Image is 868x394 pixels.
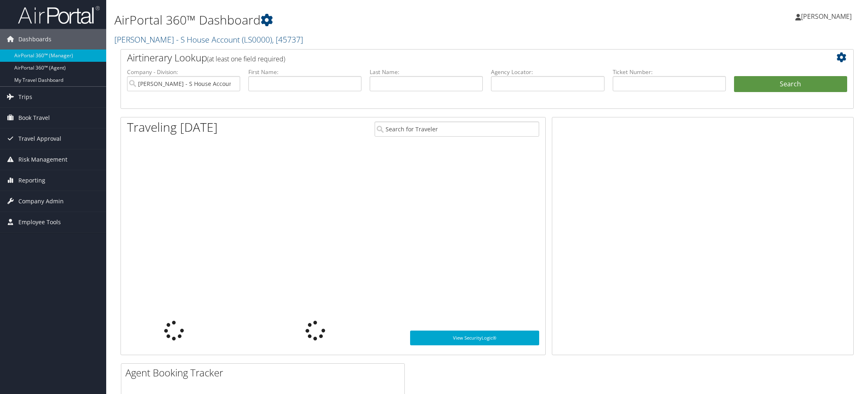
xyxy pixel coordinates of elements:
span: (at least one field required) [207,54,285,63]
label: First Name: [248,68,361,76]
span: Company Admin [18,191,64,212]
label: Last Name: [370,68,483,76]
button: Search [734,76,847,92]
span: Employee Tools [18,212,61,232]
span: Trips [18,87,32,107]
a: [PERSON_NAME] - S House Account [114,34,303,45]
span: Reporting [18,170,45,191]
span: ( LS0000 ) [242,34,272,45]
a: [PERSON_NAME] [795,4,860,29]
h1: Traveling [DATE] [127,119,218,136]
span: Dashboards [18,29,51,50]
img: airportal-logo.png [18,5,100,25]
label: Ticket Number: [613,68,726,76]
span: Risk Management [18,149,67,170]
input: Search for Traveler [375,122,539,137]
h2: Agent Booking Tracker [125,366,404,380]
label: Agency Locator: [491,68,604,76]
span: Book Travel [18,108,50,128]
span: [PERSON_NAME] [801,12,852,21]
h2: Airtinerary Lookup [127,51,786,65]
span: , [ 45737 ] [272,34,303,45]
span: Travel Approval [18,128,61,149]
label: Company - Division: [127,68,240,76]
a: View SecurityLogic® [410,331,539,345]
h1: AirPortal 360™ Dashboard [114,11,611,29]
